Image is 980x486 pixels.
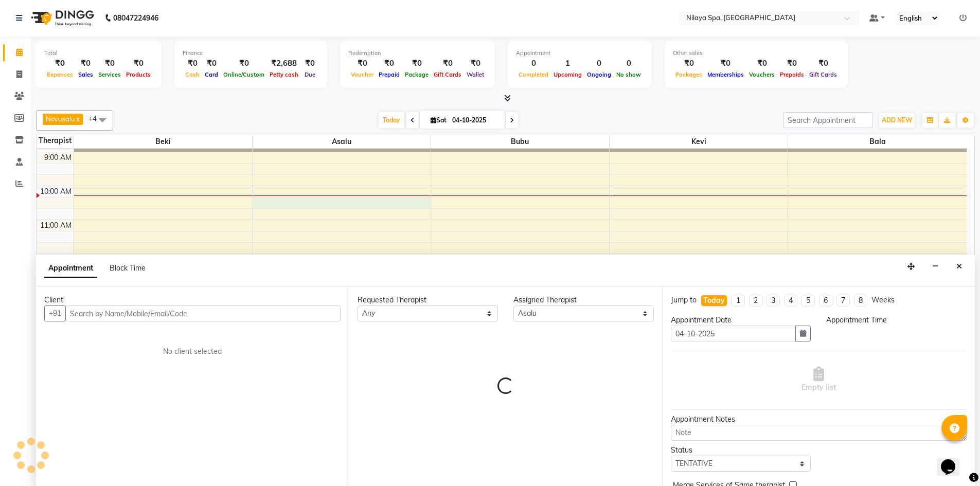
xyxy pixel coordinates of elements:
span: Bubu [431,135,609,148]
span: Expenses [44,71,76,78]
div: ₹0 [44,58,76,69]
span: Services [96,71,123,78]
li: 7 [836,295,850,307]
div: 10:00 AM [38,186,74,197]
button: ADD NEW [879,113,915,128]
div: Appointment Date [671,315,811,326]
div: 12:00 PM [39,254,74,265]
span: Kevi [610,135,788,148]
div: ₹0 [123,58,153,69]
div: ₹0 [376,58,402,69]
li: 8 [854,295,867,307]
div: Client [44,295,341,305]
iframe: chat widget [937,445,970,476]
span: Upcoming [551,71,584,78]
b: 08047224946 [113,4,158,32]
div: ₹0 [202,58,221,69]
div: ₹0 [183,58,202,69]
div: ₹0 [221,58,267,69]
div: ₹0 [96,58,123,69]
span: Petty cash [267,71,301,78]
div: Status [671,445,811,456]
span: Due [302,71,318,78]
div: ₹0 [76,58,96,69]
div: Appointment [516,49,644,58]
span: Ongoing [584,71,614,78]
div: ₹0 [705,58,746,69]
span: Voucher [348,71,376,78]
span: Prepaids [777,71,807,78]
div: Total [44,49,153,58]
div: Therapist [37,135,74,146]
button: +91 [44,305,66,321]
input: Search Appointment [783,112,873,128]
li: 1 [732,295,745,307]
span: Wallet [464,71,487,78]
div: ₹0 [746,58,777,69]
span: Gift Cards [431,71,464,78]
div: 11:00 AM [38,220,74,231]
div: Assigned Therapist [513,295,654,305]
li: 2 [749,295,762,307]
div: 0 [584,58,614,69]
div: Redemption [348,49,487,58]
span: Package [402,71,431,78]
div: Today [703,295,725,306]
li: 5 [801,295,815,307]
div: Appointment Notes [671,414,967,425]
div: Appointment Time [826,315,967,326]
div: Other sales [673,49,840,58]
div: 0 [614,58,644,69]
span: Sat [428,116,449,124]
span: No show [614,71,644,78]
li: 6 [819,295,832,307]
div: ₹0 [348,58,376,69]
span: Bala [788,135,967,148]
div: 0 [516,58,551,69]
span: Vouchers [746,71,777,78]
span: Memberships [705,71,746,78]
span: Prepaid [376,71,402,78]
div: 1 [551,58,584,69]
button: Close [952,259,967,275]
div: ₹0 [431,58,464,69]
li: 3 [767,295,780,307]
div: 9:00 AM [42,152,74,163]
span: Today [379,112,404,128]
input: Search by Name/Mobile/Email/Code [65,305,341,321]
div: No client selected [69,346,316,357]
div: Finance [183,49,319,58]
div: ₹0 [777,58,807,69]
div: ₹0 [402,58,431,69]
span: Block Time [110,263,146,273]
span: Packages [673,71,705,78]
a: x [75,115,80,123]
input: 2025-10-04 [449,113,501,128]
img: logo [26,4,97,32]
span: Online/Custom [221,71,267,78]
span: Card [202,71,221,78]
span: Gift Cards [807,71,840,78]
span: Novusalu [46,115,75,123]
div: Requested Therapist [358,295,498,305]
span: Asalu [253,135,431,148]
div: ₹0 [807,58,840,69]
span: Beki [74,135,252,148]
span: Completed [516,71,551,78]
span: Cash [183,71,202,78]
span: Products [123,71,153,78]
li: 4 [784,295,797,307]
span: Sales [76,71,96,78]
span: ADD NEW [882,116,912,124]
input: yyyy-mm-dd [671,326,796,341]
div: ₹0 [464,58,487,69]
div: Weeks [871,295,895,305]
div: ₹0 [673,58,705,69]
span: +4 [88,114,104,122]
span: Empty list [801,367,836,393]
div: ₹0 [301,58,319,69]
span: Appointment [44,259,97,278]
div: Jump to [671,295,697,305]
div: ₹2,688 [267,58,301,69]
